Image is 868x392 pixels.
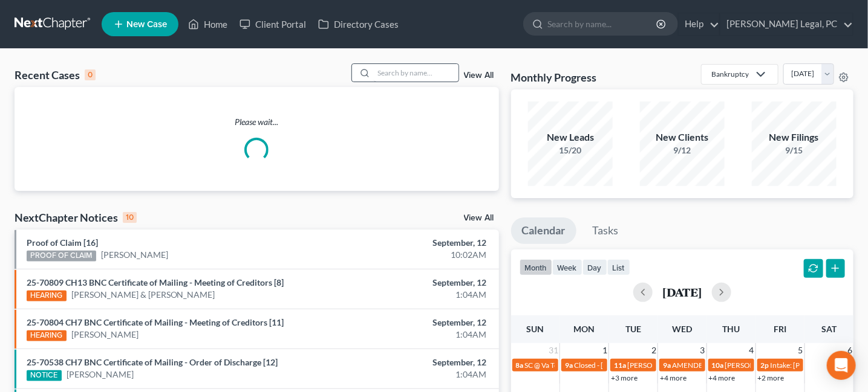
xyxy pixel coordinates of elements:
div: 0 [85,69,96,80]
div: 1:04AM [341,289,486,301]
div: September, 12 [341,356,486,368]
div: 9/15 [752,144,837,156]
span: 3 [699,343,706,358]
div: HEARING [27,291,67,301]
div: Open Intercom Messenger [827,351,856,380]
span: [PERSON_NAME] to sign [627,361,706,370]
div: 10:02AM [341,249,486,261]
span: Sun [527,324,544,334]
span: 1 [601,343,609,358]
a: +4 more [709,373,736,382]
input: Search by name... [374,64,458,82]
button: week [552,259,582,275]
button: day [582,259,607,275]
div: NOTICE [27,370,62,381]
div: Recent Cases [15,68,96,82]
a: +4 more [660,373,687,382]
a: 25-70804 CH7 BNC Certificate of Mailing - Meeting of Creditors [11] [27,317,284,327]
a: +3 more [611,373,638,382]
a: 25-70809 CH13 BNC Certificate of Mailing - Meeting of Creditors [8] [27,277,284,288]
div: Bankruptcy [711,69,749,79]
span: Thu [722,324,740,334]
a: View All [464,214,494,222]
a: [PERSON_NAME] & [PERSON_NAME] [71,289,215,301]
div: New Filings [752,130,837,144]
button: month [520,259,552,275]
div: September, 12 [341,277,486,289]
div: 9/12 [640,144,725,156]
span: 31 [547,343,560,358]
span: Wed [672,324,692,334]
div: HEARING [27,330,67,341]
a: [PERSON_NAME] [101,249,168,261]
a: Client Portal [233,13,312,35]
a: View All [464,71,494,80]
a: Directory Cases [312,13,405,35]
div: September, 12 [341,316,486,329]
button: list [607,259,630,275]
div: New Clients [640,130,725,144]
span: 11a [614,361,626,370]
input: Search by name... [547,13,658,35]
div: September, 12 [341,237,486,249]
span: 2 [650,343,658,358]
div: 15/20 [528,144,613,156]
span: 2p [761,361,769,370]
div: 1:04AM [341,329,486,341]
span: New Case [126,20,167,29]
span: 4 [748,343,755,358]
a: [PERSON_NAME] [67,368,134,381]
span: AMENDED PLAN DUE FOR [PERSON_NAME] [672,361,818,370]
span: Sat [821,324,837,334]
span: SC @ Va Tech [525,361,566,370]
a: Tasks [582,217,630,244]
h3: Monthly Progress [511,70,597,85]
span: 6 [846,343,853,358]
span: 8a [516,361,524,370]
div: PROOF OF CLAIM [27,251,96,262]
span: 10a [712,361,724,370]
a: 25-70538 CH7 BNC Certificate of Mailing - Order of Discharge [12] [27,357,278,367]
div: NextChapter Notices [15,210,137,225]
a: [PERSON_NAME] [71,329,139,341]
a: Proof of Claim [16] [27,237,98,248]
span: Closed - [DATE] - Closed [574,361,650,370]
span: Tue [625,324,641,334]
span: 9a [663,361,671,370]
p: Please wait... [15,116,499,128]
a: [PERSON_NAME] Legal, PC [720,13,853,35]
span: Mon [574,324,595,334]
a: Home [182,13,233,35]
span: 5 [797,343,804,358]
div: 10 [123,212,137,223]
div: 1:04AM [341,368,486,381]
a: Calendar [511,217,576,244]
a: Help [679,13,719,35]
span: Fri [774,324,786,334]
span: 9a [565,361,573,370]
h2: [DATE] [662,286,702,298]
a: +2 more [758,373,785,382]
div: New Leads [528,130,613,144]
